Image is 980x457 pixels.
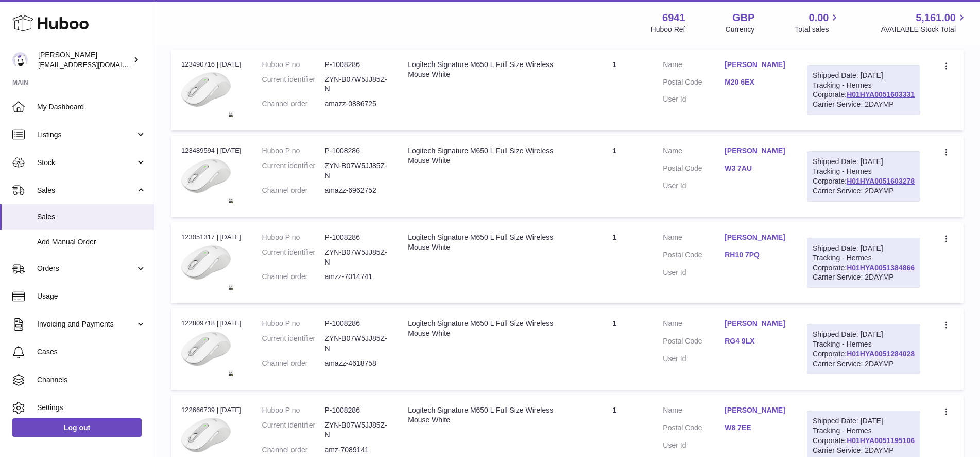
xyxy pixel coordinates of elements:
a: [PERSON_NAME] [725,405,786,415]
dt: User Id [663,354,725,364]
dt: Channel order [262,358,325,368]
dt: Huboo P no [262,233,325,242]
span: Total sales [795,25,840,35]
a: [PERSON_NAME] [725,146,786,156]
div: Huboo Ref [651,25,685,35]
div: Logitech Signature M650 L Full Size Wireless Mouse White [408,405,566,425]
span: Usage [37,291,146,301]
div: 122666739 | [DATE] [181,405,242,415]
dt: Current identifier [262,420,325,440]
div: Logitech Signature M650 L Full Size Wireless Mouse White [408,233,566,252]
dt: User Id [663,181,725,191]
div: Logitech Signature M650 L Full Size Wireless Mouse White [408,319,566,338]
a: 5,161.00 AVAILABLE Stock Total [881,11,968,35]
dt: Huboo P no [262,60,325,70]
dt: User Id [663,440,725,450]
div: Shipped Date: [DATE] [813,243,915,253]
span: Cases [37,347,146,357]
div: Logitech Signature M650 L Full Size Wireless Mouse White [408,60,566,79]
dt: Name [663,146,725,158]
dd: P-1008286 [324,319,387,329]
dd: ZYN-B07W5JJ85Z-N [324,420,387,440]
dt: Channel order [262,186,325,195]
div: Currency [726,25,755,35]
dd: amazz-4618758 [324,358,387,368]
dt: Channel order [262,272,325,282]
span: 0.00 [809,11,829,25]
td: 1 [576,50,652,131]
dt: Postal Code [663,77,725,90]
a: H01HYA0051603278 [847,177,915,185]
a: H01HYA0051603331 [847,90,915,99]
img: 1724985419.jpg [181,159,233,203]
dt: Name [663,319,725,331]
a: M20 6EX [725,77,786,87]
span: Invoicing and Payments [37,319,135,329]
div: Tracking - Hermes Corporate: [807,151,920,202]
dt: Channel order [262,99,325,109]
dd: amzz-7014741 [324,272,387,282]
span: 5,161.00 [916,11,956,25]
dt: User Id [663,94,725,104]
div: 123051317 | [DATE] [181,233,242,242]
div: Shipped Date: [DATE] [813,416,915,426]
dt: Huboo P no [262,405,325,415]
div: Logitech Signature M650 L Full Size Wireless Mouse White [408,146,566,166]
span: Channels [37,375,146,385]
dt: Huboo P no [262,146,325,156]
td: 1 [576,222,652,304]
strong: GBP [732,11,754,25]
div: Shipped Date: [DATE] [813,157,915,167]
span: Stock [37,158,135,168]
div: Shipped Date: [DATE] [813,330,915,339]
span: Sales [37,186,135,195]
span: Orders [37,264,135,273]
dd: ZYN-B07W5JJ85Z-N [324,248,387,267]
td: 1 [576,308,652,390]
div: Carrier Service: 2DAYMP [813,272,915,282]
dd: P-1008286 [324,233,387,242]
dt: Huboo P no [262,319,325,329]
div: Carrier Service: 2DAYMP [813,359,915,369]
div: 122809718 | [DATE] [181,319,242,328]
a: Log out [12,418,142,437]
dt: Postal Code [663,164,725,176]
dt: Current identifier [262,248,325,267]
dd: P-1008286 [324,146,387,156]
dd: amz-7089141 [324,445,387,455]
a: RG4 9LX [725,336,786,346]
div: Carrier Service: 2DAYMP [813,100,915,109]
dd: ZYN-B07W5JJ85Z-N [324,75,387,94]
a: RH10 7PQ [725,250,786,260]
a: H01HYA0051384866 [847,264,915,272]
dt: Postal Code [663,250,725,263]
dt: Postal Code [663,336,725,349]
a: [PERSON_NAME] [725,233,786,242]
dt: Current identifier [262,75,325,94]
dt: Name [663,405,725,418]
div: 123489594 | [DATE] [181,146,242,155]
a: [PERSON_NAME] [725,60,786,70]
dt: User Id [663,268,725,278]
div: Tracking - Hermes Corporate: [807,65,920,116]
span: Settings [37,403,146,413]
span: AVAILABLE Stock Total [881,25,968,35]
a: H01HYA0051284028 [847,350,915,358]
div: Tracking - Hermes Corporate: [807,324,920,374]
img: support@photogears.uk [12,52,28,68]
a: 0.00 Total sales [795,11,840,35]
a: [PERSON_NAME] [725,319,786,329]
img: 1724985419.jpg [181,245,233,289]
a: W8 7EE [725,423,786,433]
div: 123490716 | [DATE] [181,60,242,69]
a: W3 7AU [725,164,786,173]
dd: ZYN-B07W5JJ85Z-N [324,161,387,181]
dd: amazz-0886725 [324,99,387,109]
span: Add Manual Order [37,237,146,247]
img: 1724985419.jpg [181,332,233,376]
dd: P-1008286 [324,405,387,415]
span: Sales [37,212,146,222]
span: My Dashboard [37,102,146,112]
dt: Name [663,233,725,245]
div: Carrier Service: 2DAYMP [813,446,915,455]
